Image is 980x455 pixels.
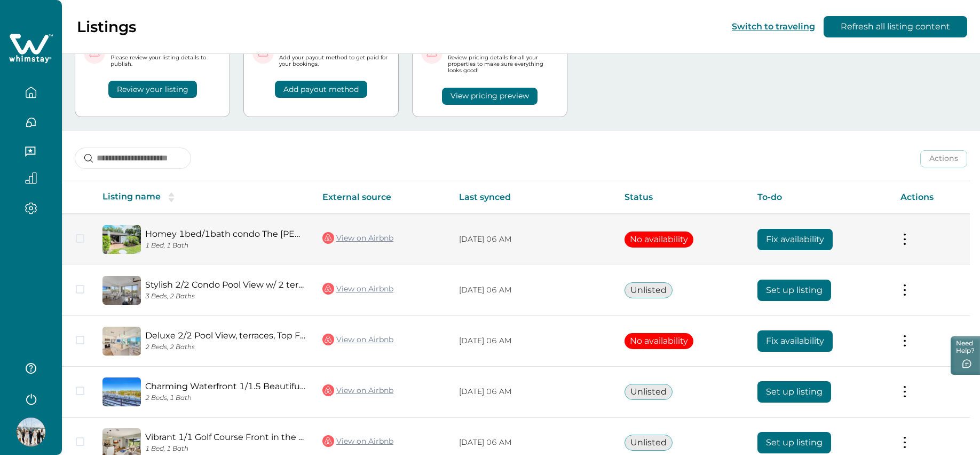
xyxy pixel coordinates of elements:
[459,387,607,397] p: [DATE] 06 AM
[451,181,616,214] th: Last synced
[625,435,673,451] button: Unlisted
[102,225,141,254] img: propertyImage_Homey 1bed/1bath condo The Meadows Pool View
[322,282,393,296] a: View on Airbnb
[824,16,967,37] button: Refresh all listing content
[459,336,607,346] p: [DATE] 06 AM
[102,377,141,406] img: propertyImage_Charming Waterfront 1/1.5 Beautiful Sunsets!
[145,343,305,351] p: 2 Beds, 2 Baths
[892,181,970,214] th: Actions
[102,276,141,305] img: propertyImage_Stylish 2/2 Condo Pool View w/ 2 terraces
[757,432,831,453] button: Set up listing
[732,21,815,32] button: Switch to traveling
[625,282,673,298] button: Unlisted
[314,181,451,214] th: External source
[625,384,673,400] button: Unlisted
[17,418,45,446] img: Whimstay Host
[322,434,393,448] a: View on Airbnb
[145,330,305,341] a: Deluxe 2/2 Pool View, terraces, Top Floor
[757,330,833,352] button: Fix availability
[161,192,182,203] button: sorting
[459,437,607,448] p: [DATE] 06 AM
[448,55,558,74] p: Review pricing details for all your properties to make sure everything looks good!
[145,432,305,442] a: Vibrant 1/1 Golf Course Front in the [PERSON_NAME]
[625,333,693,349] button: No availability
[322,333,393,346] a: View on Airbnb
[94,181,314,214] th: Listing name
[145,394,305,402] p: 2 Beds, 1 Bath
[77,18,136,36] p: Listings
[145,280,305,290] a: Stylish 2/2 Condo Pool View w/ 2 terraces
[145,229,305,239] a: Homey 1bed/1bath condo The [PERSON_NAME] Pool View
[322,231,393,245] a: View on Airbnb
[757,280,831,301] button: Set up listing
[920,150,967,167] button: Actions
[145,445,305,453] p: 1 Bed, 1 Bath
[757,229,833,250] button: Fix availability
[145,292,305,300] p: 3 Beds, 2 Baths
[625,232,693,248] button: No availability
[459,234,607,245] p: [DATE] 06 AM
[459,285,607,296] p: [DATE] 06 AM
[275,81,367,98] button: Add payout method
[749,181,892,214] th: To-do
[442,88,538,105] button: View pricing preview
[110,55,221,67] p: Please review your listing details to publish.
[279,55,390,67] p: Add your payout method to get paid for your bookings.
[145,242,305,250] p: 1 Bed, 1 Bath
[102,327,141,356] img: propertyImage_Deluxe 2/2 Pool View, terraces, Top Floor
[616,181,749,214] th: Status
[322,383,393,397] a: View on Airbnb
[757,381,831,403] button: Set up listing
[108,81,197,98] button: Review your listing
[145,381,305,391] a: Charming Waterfront 1/1.5 Beautiful Sunsets!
